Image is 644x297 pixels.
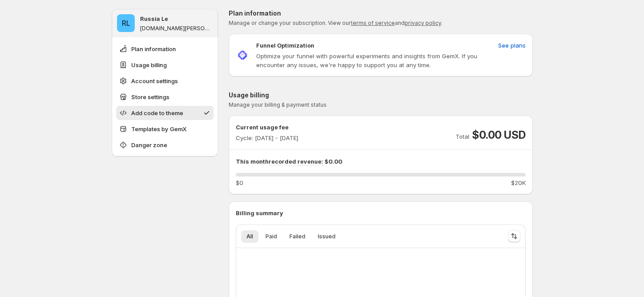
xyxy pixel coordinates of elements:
[131,140,167,149] span: Danger zone
[472,128,525,142] span: $0.00 USD
[318,233,336,240] span: Issued
[131,92,169,101] span: Store settings
[256,52,495,69] p: Optimize your funnel with powerful experiments and insights from GemX. If you encounter any issue...
[116,138,214,152] button: Danger zone
[140,25,213,32] p: [DOMAIN_NAME][PERSON_NAME]
[116,122,214,136] button: Templates by GemX
[140,14,168,23] p: Russia Le
[508,230,520,242] button: Sort the results
[131,124,187,133] span: Templates by GemX
[236,123,298,132] p: Current usage fee
[265,233,277,240] span: Paid
[116,106,214,120] button: Add code to theme
[229,20,442,26] span: Manage or change your subscription. View our and .
[236,48,249,62] img: Funnel Optimization
[131,44,176,53] span: Plan information
[456,132,469,141] p: Total
[493,38,531,52] button: See plans
[511,178,526,187] span: $20K
[236,209,526,217] p: Billing summary
[229,91,533,100] p: Usage billing
[131,76,178,85] span: Account settings
[236,178,243,187] span: $0
[229,101,327,108] span: Manage your billing & payment status
[116,90,214,104] button: Store settings
[131,108,183,117] span: Add code to theme
[116,42,214,56] button: Plan information
[131,60,167,69] span: Usage billing
[351,20,395,26] a: terms of service
[116,74,214,88] button: Account settings
[236,133,298,142] p: Cycle: [DATE] - [DATE]
[229,9,533,18] p: Plan information
[121,19,130,28] text: RL
[117,14,135,32] span: Russia Le
[116,58,214,72] button: Usage billing
[246,233,253,240] span: All
[289,233,305,240] span: Failed
[236,157,526,166] p: This month $0.00
[256,41,314,50] p: Funnel Optimization
[269,158,323,165] span: recorded revenue:
[405,20,441,26] a: privacy policy
[498,41,526,50] span: See plans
